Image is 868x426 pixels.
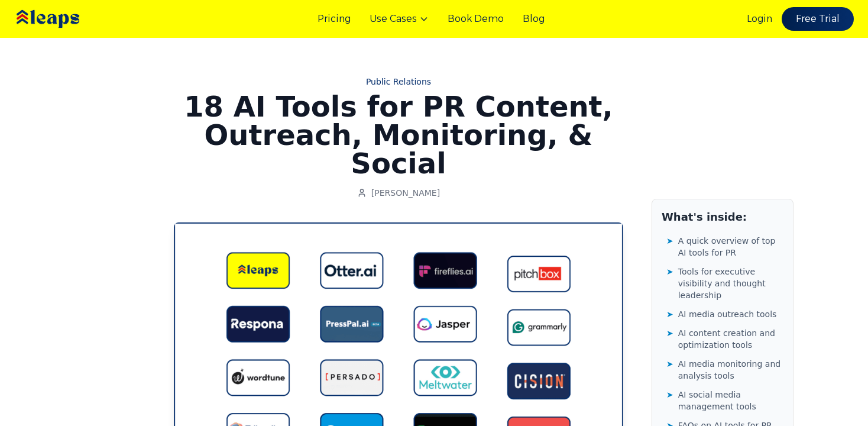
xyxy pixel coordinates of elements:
[782,7,854,31] a: Free Trial
[678,266,783,301] span: Tools for executive visibility and thought leadership
[678,389,783,412] span: AI social media management tools
[666,389,673,401] span: ➤
[666,308,673,320] span: ➤
[666,263,783,304] a: ➤Tools for executive visibility and thought leadership
[448,12,504,26] a: Book Demo
[371,187,440,199] span: [PERSON_NAME]
[357,187,440,199] a: [PERSON_NAME]
[666,386,783,415] a: ➤AI social media management tools
[174,76,623,88] a: Public Relations
[662,209,783,225] h2: What's inside:
[666,233,783,261] a: ➤A quick overview of top AI tools for PR
[678,358,783,382] span: AI media monitoring and analysis tools
[666,306,783,322] a: ➤AI media outreach tools
[370,12,429,26] button: Use Cases
[666,327,673,339] span: ➤
[174,92,623,177] h1: 18 AI Tools for PR Content, Outreach, Monitoring, & Social
[666,356,783,384] a: ➤AI media monitoring and analysis tools
[747,12,772,26] a: Login
[523,12,545,26] a: Blog
[318,12,351,26] a: Pricing
[14,2,115,36] img: Leaps Logo
[666,235,673,247] span: ➤
[678,235,783,259] span: A quick overview of top AI tools for PR
[678,308,777,320] span: AI media outreach tools
[666,325,783,353] a: ➤AI content creation and optimization tools
[666,266,673,277] span: ➤
[678,327,783,351] span: AI content creation and optimization tools
[666,358,673,370] span: ➤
